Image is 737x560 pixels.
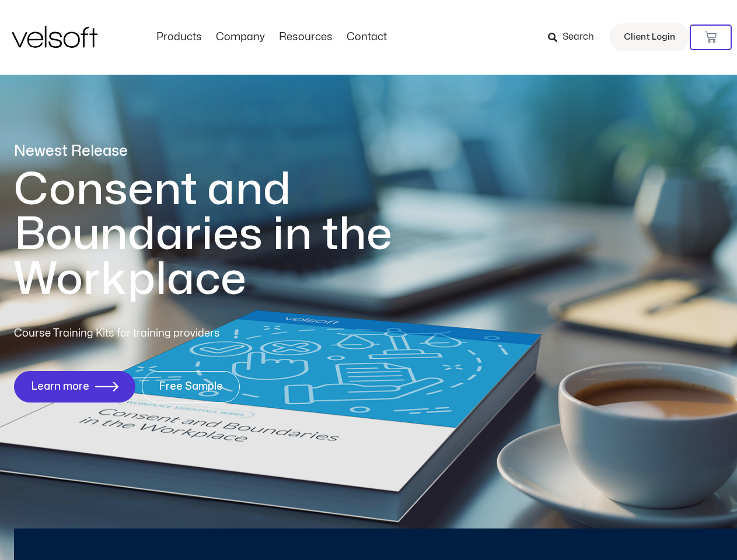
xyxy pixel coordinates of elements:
[31,381,89,393] span: Learn more
[14,167,440,302] h1: Consent and Boundaries in the Workplace
[209,31,272,44] a: CompanyMenu Toggle
[12,26,97,48] img: Velsoft Training Materials
[624,30,675,45] span: Client Login
[563,30,594,45] span: Search
[548,27,602,47] a: Search
[14,371,135,402] a: Learn more
[272,31,340,44] a: ResourcesMenu Toggle
[14,325,305,342] p: Course Training Kits for training providers
[340,31,394,44] a: ContactMenu Toggle
[142,371,240,402] a: Free Sample
[14,141,440,162] p: Newest Release
[149,31,394,44] nav: Menu
[159,381,223,393] span: Free Sample
[149,31,209,44] a: ProductsMenu Toggle
[609,23,690,51] a: Client Login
